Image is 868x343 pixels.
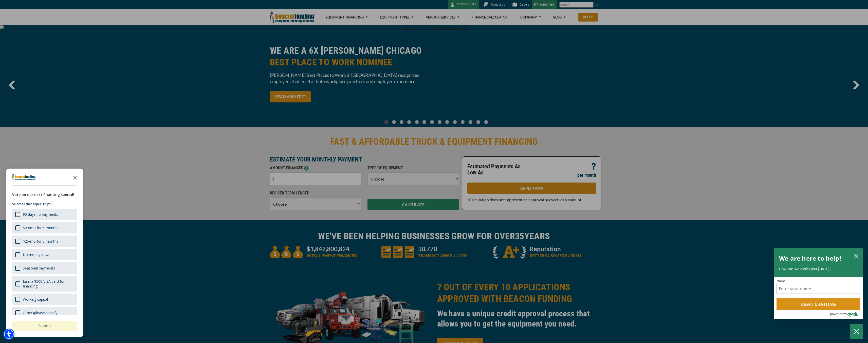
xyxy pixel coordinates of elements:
[23,252,50,257] div: No money down
[12,294,77,305] div: Working capital
[23,212,58,217] div: 90 days no payments
[23,266,55,270] div: Seasonal payments
[23,239,58,244] div: $25/mo for 3 months
[12,209,77,220] div: 90 days no payments
[12,249,77,260] div: No money down
[843,311,847,317] span: by
[70,172,80,182] button: Close the survey
[6,169,83,337] div: Survey
[12,202,77,207] p: Select all that appeal to you:
[3,329,14,340] div: Accessibility Menu
[12,321,77,331] button: Submit
[12,276,77,292] div: Earn a $300 VISA card for financing
[23,225,58,230] div: $99/mo for 6 months
[12,222,77,233] div: $99/mo for 6 months
[774,248,863,319] div: olark chatbox
[852,252,860,260] button: close chatbox
[779,266,858,272] p: How can we assist you [DATE]?
[23,279,74,288] div: Earn a $300 VISA card for financing
[12,307,77,318] div: Other (please specify)
[12,174,36,180] img: Company logo
[777,298,860,310] button: Start chatting
[779,253,842,263] h2: We are here to help!
[830,310,863,319] a: Powered by Olark
[23,310,59,315] div: Other (please specify)
[12,236,77,247] div: $25/mo for 3 months
[850,324,863,339] button: Close Chatbox
[777,279,860,283] label: Name
[12,192,77,197] div: Vote on our next financing special!
[777,284,860,294] input: Name
[830,311,843,317] span: powered
[23,297,48,302] div: Working capital
[12,262,77,274] div: Seasonal payments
